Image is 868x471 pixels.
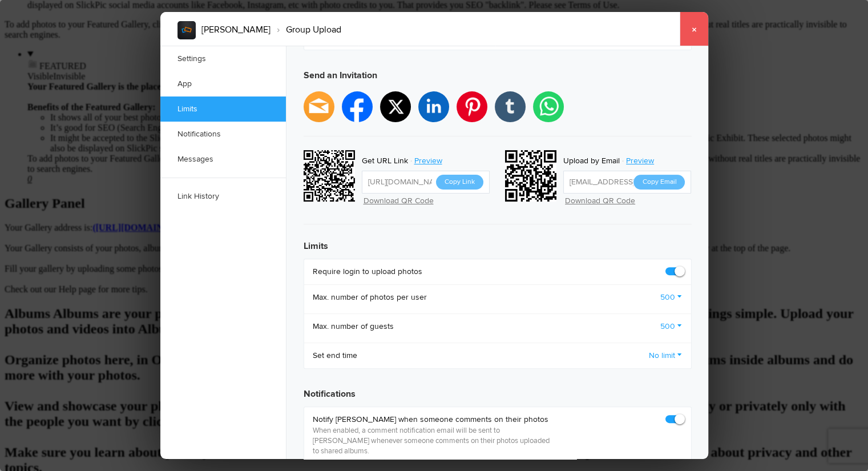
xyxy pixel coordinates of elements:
[633,175,685,190] button: Copy Email
[362,154,408,168] div: Get URL Link
[304,230,692,253] h3: Limits
[160,147,286,172] a: Messages
[436,175,483,190] button: Copy Link
[563,154,620,168] div: Upload by Email
[304,59,692,91] h3: Send an Invitation
[313,350,357,361] b: Set end time
[160,184,286,209] a: Link History
[313,321,394,332] b: Max. number of guests
[680,12,708,46] a: ×
[304,378,692,401] h3: Notifications
[418,91,449,122] li: linkedin
[304,150,358,205] div: https://slickpic.us/1834932234Oj
[201,20,271,39] li: [PERSON_NAME]
[660,292,683,303] a: 500
[271,20,341,39] li: Group Upload
[649,350,683,361] a: No limit
[160,71,286,96] a: App
[313,425,553,456] p: When enabled, a comment notification email will be sent to [PERSON_NAME] whenever someone comment...
[177,21,196,39] img: album_sample.webp
[160,122,286,147] a: Notifications
[660,321,683,332] a: 500
[342,91,373,122] li: facebook
[313,266,422,277] b: Require login to upload photos
[313,414,553,425] b: Notify [PERSON_NAME] when someone comments on their photos
[313,292,427,303] b: Max. number of photos per user
[505,150,560,205] div: jkqui@slickpic.net
[380,91,411,122] li: twitter
[160,46,286,71] a: Settings
[620,154,663,168] a: Preview
[364,196,434,206] a: Download QR Code
[160,96,286,122] a: Limits
[533,91,564,122] li: whatsapp
[457,91,487,122] li: pinterest
[565,196,635,206] a: Download QR Code
[495,91,526,122] li: tumblr
[408,154,451,168] a: Preview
